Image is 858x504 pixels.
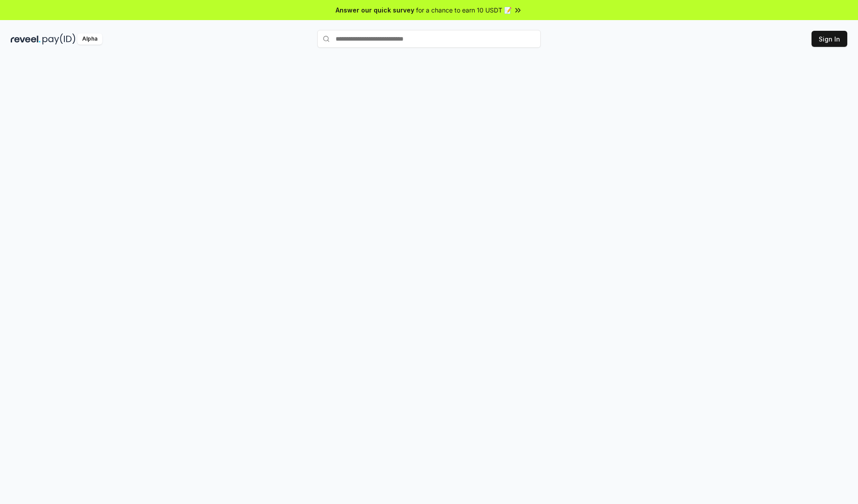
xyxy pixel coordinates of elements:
img: reveel_dark [11,33,41,45]
span: for a chance to earn 10 USDT 📝 [416,5,512,15]
img: pay_id [42,33,76,45]
button: Sign In [812,31,847,47]
div: Alpha [77,33,102,45]
span: Answer our quick survey [336,5,414,15]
